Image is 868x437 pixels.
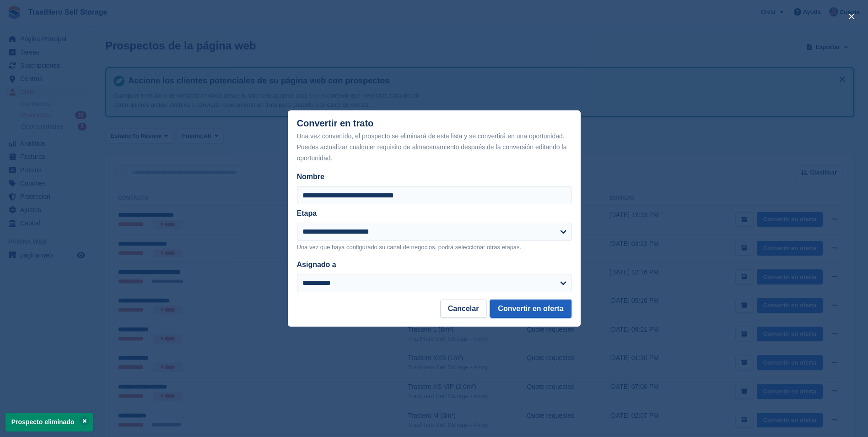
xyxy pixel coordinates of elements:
label: Etapa [297,209,317,217]
div: Convertir en trato [297,118,571,164]
label: Asignado a [297,261,336,268]
div: Una vez convertido, el prospecto se eliminará de esta lista y se convertirá en una oportunidad. P... [297,131,571,164]
p: Prospecto eliminado [5,413,93,432]
button: Cancelar [440,300,487,318]
label: Nombre [297,171,571,182]
button: Convertir en oferta [490,300,571,318]
p: Una vez que haya configurado su canal de negocios, podrá seleccionar otras etapas. [297,243,571,252]
button: close [844,9,859,24]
